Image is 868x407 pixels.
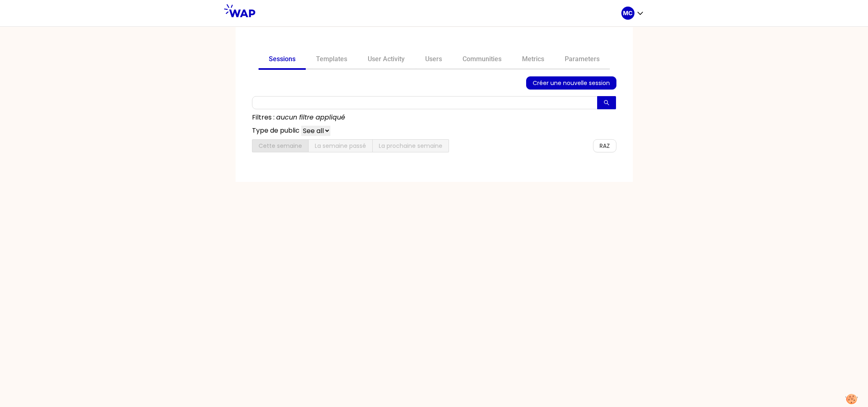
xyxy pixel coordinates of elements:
[623,9,632,17] p: MC
[379,142,442,150] span: La prochaine semaine
[554,50,610,70] a: Parameters
[276,113,345,122] p: aucun filtre appliqué
[315,142,366,150] span: La semaine passé
[259,142,302,150] span: Cette semaine
[415,50,452,70] a: Users
[252,126,300,136] p: Type de public
[306,50,357,70] a: Templates
[512,50,554,70] a: Metrics
[252,113,275,122] p: Filtres :
[604,100,609,106] span: search
[593,139,616,152] button: RAZ
[259,50,306,70] a: Sessions
[526,76,616,90] button: Créer une nouvelle session
[357,50,415,70] a: User Activity
[621,7,644,20] button: MC
[533,78,610,87] span: Créer une nouvelle session
[452,50,512,70] a: Communities
[600,141,610,150] span: RAZ
[597,96,616,109] button: search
